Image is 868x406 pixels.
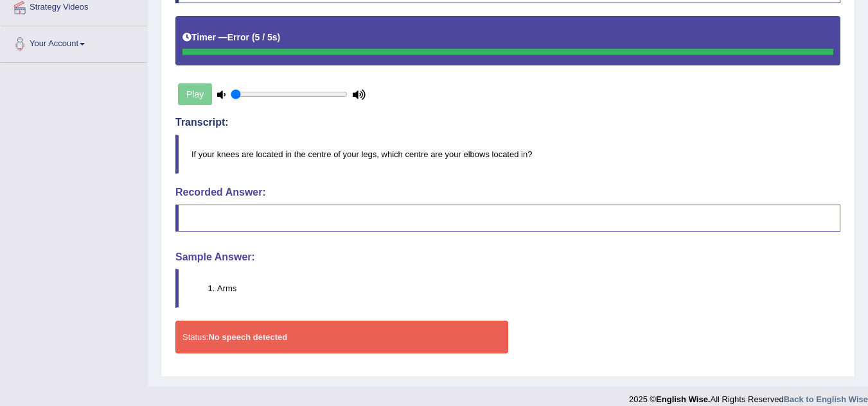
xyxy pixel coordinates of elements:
a: Your Account [1,26,147,58]
h4: Sample Answer: [175,251,840,263]
b: ) [278,32,281,42]
h4: Transcript: [175,117,840,128]
h4: Recorded Answer: [175,187,840,198]
h5: Timer — [182,33,280,42]
b: 5 / 5s [255,32,278,42]
strong: No speech detected [208,332,287,342]
div: Status: [175,321,508,353]
li: Arms [217,282,840,294]
a: Back to English Wise [784,394,868,404]
div: 2025 © All Rights Reserved [629,387,868,405]
b: Error [227,32,249,42]
b: ( [252,32,255,42]
strong: English Wise. [656,394,710,404]
blockquote: If your knees are located in the centre of your legs, which centre are your elbows located in? [175,135,840,174]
